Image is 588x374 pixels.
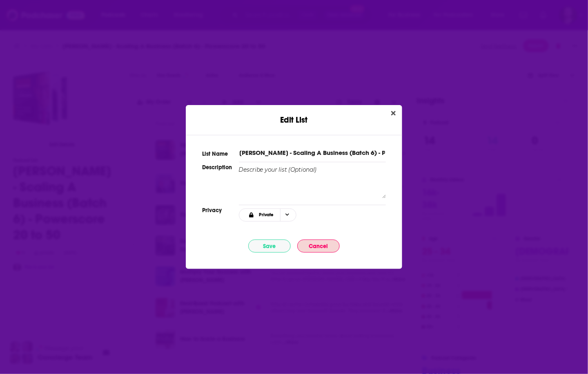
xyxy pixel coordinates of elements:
[202,148,229,157] h3: List Name
[248,240,291,253] button: Save
[388,108,399,119] button: Close
[202,162,229,200] h3: Description
[239,208,313,222] h2: Choose Privacy
[202,205,229,222] h3: Privacy
[297,240,340,253] button: Cancel
[186,105,402,125] div: Edit List
[239,208,296,222] button: Choose Privacy
[259,213,274,217] span: Private
[239,148,386,157] input: My Custom List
